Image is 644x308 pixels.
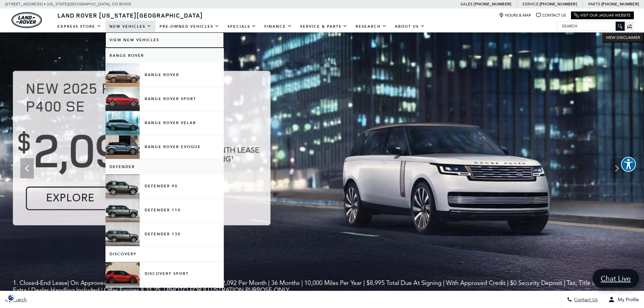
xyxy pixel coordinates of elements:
a: View New Vehicles [105,32,224,48]
a: Research [352,21,391,32]
a: Range Rover Velar [105,111,224,135]
a: Discovery Sport [105,262,224,286]
a: Range Rover Evoque [105,135,224,159]
a: Defender 90 [105,174,224,198]
a: Visit Our Jaguar Website [574,13,631,18]
button: Explore your accessibility options [621,157,636,172]
a: [PHONE_NUMBER] [601,1,639,7]
span: My Profile [615,297,639,303]
img: Opt-Out Icon [3,294,19,301]
a: Range Rover [105,48,224,63]
span: Land Rover [US_STATE][GEOGRAPHIC_DATA] [57,11,203,19]
a: [PHONE_NUMBER] [474,1,511,7]
a: Discovery [105,246,224,262]
a: land-rover [11,12,42,28]
section: Click to Open Cookie Consent Modal [3,294,19,301]
a: About Us [391,21,429,32]
a: Finance [260,21,296,32]
button: Open user profile menu [603,291,644,308]
a: Defender [105,159,224,174]
a: Range Rover [105,63,224,87]
a: Chat Live [593,269,639,288]
img: Land Rover [11,12,42,28]
a: Defender 110 [105,198,224,222]
a: Land Rover [US_STATE][GEOGRAPHIC_DATA] [53,11,207,19]
span: Contact Us [572,297,598,303]
button: VIEW DISCLAIMER [602,32,644,43]
span: Service [522,2,538,6]
a: Hours & Map [499,13,531,18]
a: New Vehicles [105,21,156,32]
a: Specials [223,21,260,32]
a: [PHONE_NUMBER] [540,1,577,7]
a: EXPRESS STORE [53,21,105,32]
span: VIEW DISCLAIMER [606,35,640,40]
span: Parts [588,2,600,6]
div: Next [610,158,624,179]
a: Pre-Owned Vehicles [156,21,223,32]
input: Search [557,22,624,30]
div: Previous [20,158,34,179]
span: Chat Live [597,274,634,283]
a: Defender 130 [105,222,224,246]
a: Range Rover Sport [105,87,224,111]
aside: Accessibility Help Desk [621,157,636,173]
a: Service & Parts [296,21,352,32]
nav: Main Navigation [53,21,429,32]
span: Sales [460,2,473,6]
a: Contact Us [536,13,566,18]
a: [STREET_ADDRESS] • [US_STATE][GEOGRAPHIC_DATA], CO 80905 [5,2,131,6]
